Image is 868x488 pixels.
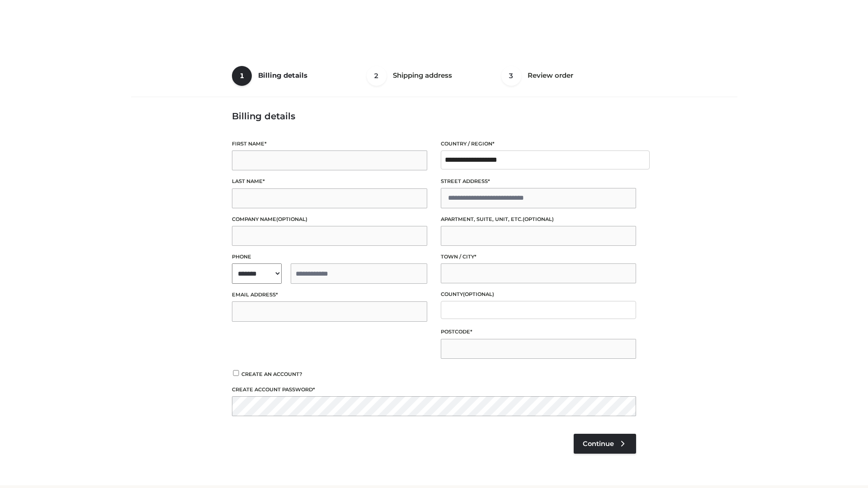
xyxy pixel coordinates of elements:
span: 2 [367,66,387,86]
label: Last name [232,177,427,186]
label: Create account password [232,385,636,394]
span: Shipping address [393,71,452,80]
span: (optional) [463,291,494,297]
input: Create an account? [232,370,240,376]
span: (optional) [523,216,554,222]
span: Review order [528,71,573,80]
a: Continue [574,434,636,454]
span: 1 [232,66,252,86]
span: (optional) [276,216,307,222]
label: Postcode [441,328,636,336]
label: Town / City [441,253,636,261]
span: 3 [501,66,521,86]
label: Country / Region [441,140,636,148]
span: Create an account? [241,371,302,377]
label: County [441,290,636,299]
label: Street address [441,177,636,186]
label: First name [232,140,427,148]
label: Company name [232,215,427,224]
label: Apartment, suite, unit, etc. [441,215,636,224]
label: Phone [232,253,427,261]
span: Billing details [258,71,307,80]
label: Email address [232,291,427,299]
span: Continue [583,440,614,448]
h3: Billing details [232,111,636,122]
